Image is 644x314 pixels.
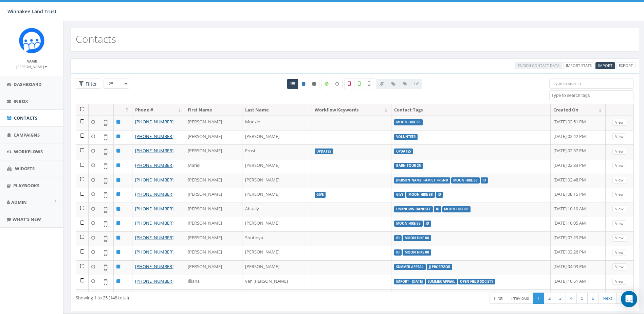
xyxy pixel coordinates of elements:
td: [DATE] 10:05 AM [551,217,606,231]
a: Next [598,293,617,304]
label: ID [436,192,443,198]
a: [PHONE_NUMBER] [135,220,173,226]
a: Export [616,62,636,69]
small: Name [26,59,37,64]
label: ID [394,249,402,256]
div: Showing 1 to 25 (148 total) [76,292,302,301]
td: [PERSON_NAME] [185,231,242,246]
label: Moon Hike 88 [394,119,423,125]
label: Import - [DATE] [394,279,425,285]
a: 2 [544,293,555,304]
th: Contact Tags [391,104,551,116]
label: ID [394,235,402,241]
label: Summer Appeal [394,264,426,270]
a: Previous [507,293,533,304]
a: [PHONE_NUMBER] [135,177,173,183]
a: Last [617,293,634,304]
label: Validated [354,78,364,89]
a: [PHONE_NUMBER] [135,162,173,168]
td: [PERSON_NAME] [185,130,242,145]
td: [PERSON_NAME] [242,217,312,231]
td: [PERSON_NAME] [185,260,242,275]
td: [PERSON_NAME] [185,289,242,304]
td: [PERSON_NAME] [185,246,242,260]
td: Monzio [242,116,312,130]
label: Updates [315,149,333,155]
td: [PERSON_NAME] [185,217,242,231]
label: [PERSON_NAME] Family Friend [394,177,450,184]
td: Illiana [185,275,242,290]
td: [PERSON_NAME] [242,174,312,188]
label: Barn Tour 25 [394,163,423,169]
label: Moon Hike 88 [403,235,431,241]
td: [DATE] 03:26 PM [551,246,606,260]
label: Not a Mobile [344,78,354,89]
td: [PERSON_NAME] [242,289,312,304]
td: Mariel [185,159,242,174]
td: van [PERSON_NAME] [242,275,312,290]
td: [PERSON_NAME] [185,116,242,130]
a: View [612,148,626,155]
td: [DATE] 02:42 PM [551,130,606,145]
label: Moon Hike 88 [451,177,480,184]
td: [PERSON_NAME] [242,188,312,203]
td: [DATE] 10:51 AM [551,275,606,290]
a: View [612,278,626,285]
label: Moon Hike 88 [442,206,471,212]
a: View [612,177,626,184]
a: [PERSON_NAME] [16,63,47,69]
td: Abualy [242,203,312,217]
a: First [490,293,507,304]
h2: Contacts [76,33,116,45]
a: [PHONE_NUMBER] [135,263,173,269]
th: Created On: activate to sort column ascending [551,104,606,116]
label: ID [424,221,431,227]
a: View [612,249,626,256]
a: [PHONE_NUMBER] [135,249,173,255]
i: This phone number is subscribed and will receive texts. [302,82,305,86]
a: [PHONE_NUMBER] [135,234,173,241]
a: Import [595,62,615,69]
a: 1 [533,293,544,304]
label: Data Enriched [321,79,332,89]
a: View [612,162,626,169]
td: [DATE] 02:37 PM [551,144,606,159]
a: [PHONE_NUMBER] [135,133,173,139]
label: Not Validated [364,78,374,89]
a: View [612,220,626,227]
label: ID [434,206,441,212]
input: Type to search [549,78,634,89]
small: [PERSON_NAME] [16,64,47,69]
td: [DATE] 10:10 AM [551,203,606,217]
a: 5 [576,293,588,304]
span: Playbooks [13,182,39,189]
td: Shutinya [242,231,312,246]
td: [DATE] 08:15 PM [551,188,606,203]
a: View [612,119,626,126]
label: Give [315,192,326,198]
span: Campaigns [14,132,40,138]
a: View [612,133,626,140]
td: [DATE] 02:33 PM [551,159,606,174]
span: Advance Filter [76,78,100,89]
td: [DATE] 10:51 AM [551,289,606,304]
label: Summer Appeal [426,279,457,285]
td: [PERSON_NAME] [185,188,242,203]
td: [PERSON_NAME] [242,159,312,174]
span: Winnakee Land Trust [7,8,57,15]
label: ID [481,177,488,184]
textarea: Search [551,92,633,99]
label: Give [394,192,405,198]
label: Updates [394,149,413,155]
label: unknown handset [394,206,433,212]
td: [DATE] 03:29 PM [551,231,606,246]
span: Import [598,63,612,68]
span: Dashboard [14,81,42,87]
th: Workflow Keywords: activate to sort column ascending [312,104,392,116]
a: [PHONE_NUMBER] [135,147,173,154]
span: Workflows [14,149,43,155]
a: Import Stats [563,62,594,69]
td: [PERSON_NAME] [242,130,312,145]
label: Moon Hike 88 [406,192,435,198]
a: Opted Out [309,79,319,89]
